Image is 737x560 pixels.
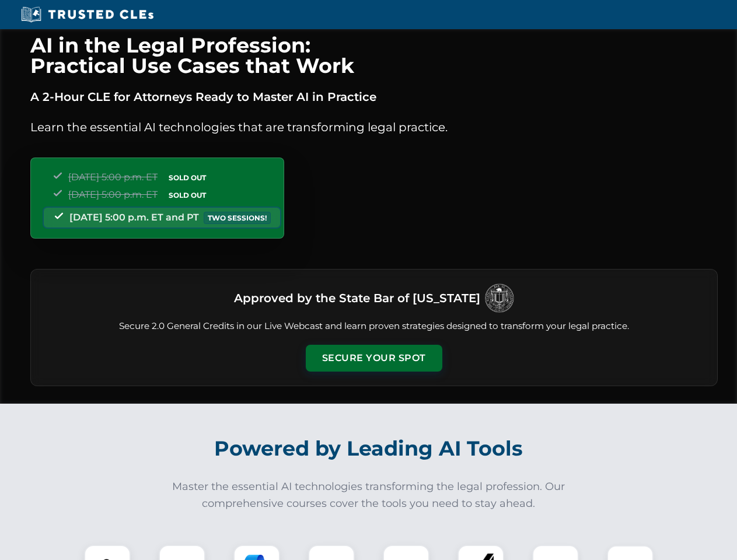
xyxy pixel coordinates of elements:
h2: Powered by Leading AI Tools [46,428,692,469]
p: A 2-Hour CLE for Attorneys Ready to Master AI in Practice [30,87,718,106]
button: Secure Your Spot [306,345,442,372]
span: [DATE] 5:00 p.m. ET [68,189,158,200]
span: SOLD OUT [165,189,210,201]
img: Trusted CLEs [18,6,157,23]
h1: AI in the Legal Profession: Practical Use Cases that Work [30,35,718,76]
span: SOLD OUT [165,171,210,184]
p: Master the essential AI technologies transforming the legal profession. Our comprehensive courses... [165,478,573,512]
h3: Approved by the State Bar of [US_STATE] [234,288,480,309]
p: Secure 2.0 General Credits in our Live Webcast and learn proven strategies designed to transform ... [45,320,703,333]
img: Logo [485,283,514,313]
p: Learn the essential AI technologies that are transforming legal practice. [30,118,718,136]
span: [DATE] 5:00 p.m. ET [68,171,158,183]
